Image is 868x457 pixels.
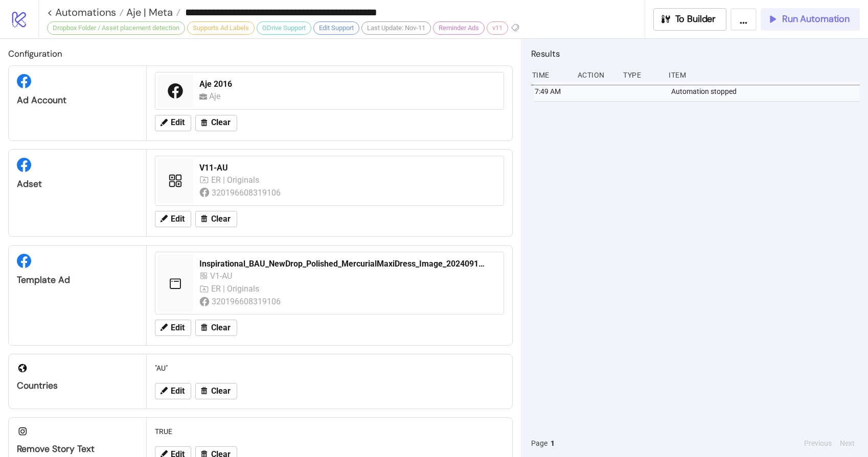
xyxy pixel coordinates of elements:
div: Inspirational_BAU_NewDrop_Polished_MercurialMaxiDress_Image_20240917_Automatic_AU [199,258,489,270]
div: Supports Ad Labels [187,21,255,35]
button: Run Automation [761,8,860,31]
a: Aje | Meta [124,7,180,17]
div: Template Ad [17,274,138,286]
div: Aje 2016 [199,79,497,90]
span: Page [531,438,547,449]
button: To Builder [653,8,727,31]
div: Edit Support [313,21,359,35]
button: Edit [155,211,191,227]
span: Aje | Meta [124,6,173,19]
button: 1 [547,438,558,449]
div: Countries [17,380,138,392]
button: Next [837,438,858,449]
div: ER | Originals [211,174,262,186]
button: Edit [155,115,191,131]
div: GDrive Support [257,21,311,35]
button: Clear [195,320,237,336]
button: Clear [195,115,237,131]
div: ER | Originals [211,282,262,295]
span: To Builder [675,13,716,25]
div: Automation stopped [670,82,862,101]
span: Edit [171,118,185,127]
button: Edit [155,383,191,399]
div: TRUE [151,422,508,441]
span: Clear [211,214,231,224]
span: Clear [211,118,231,127]
div: Time [531,65,569,85]
span: Edit [171,323,185,332]
button: Previous [801,438,835,449]
div: Adset [17,178,138,190]
div: Ad Account [17,94,138,106]
div: v11 [487,21,508,35]
div: Remove Story Text [17,443,138,455]
span: Run Automation [782,13,850,25]
div: Type [622,65,660,85]
div: Aje [209,90,225,103]
div: Reminder Ads [433,21,485,35]
div: Action [577,65,615,85]
div: 7:49 AM [534,82,572,101]
button: ... [730,8,757,31]
a: < Automations [47,7,124,17]
button: Clear [195,383,237,399]
div: Last Update: Nov-11 [361,21,431,35]
div: Item [668,65,860,85]
span: Clear [211,323,231,332]
span: Edit [171,387,185,396]
div: 320196608319106 [212,295,283,308]
span: Clear [211,387,231,396]
div: 320196608319106 [212,186,283,199]
h2: Configuration [8,47,513,60]
button: Edit [155,320,191,336]
h2: Results [531,47,860,60]
div: "AU" [151,358,508,378]
div: Dropbox Folder / Asset placement detection [47,21,185,35]
span: Edit [171,214,185,224]
div: V1-AU [210,270,236,282]
div: V11-AU [199,162,497,174]
button: Clear [195,211,237,227]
